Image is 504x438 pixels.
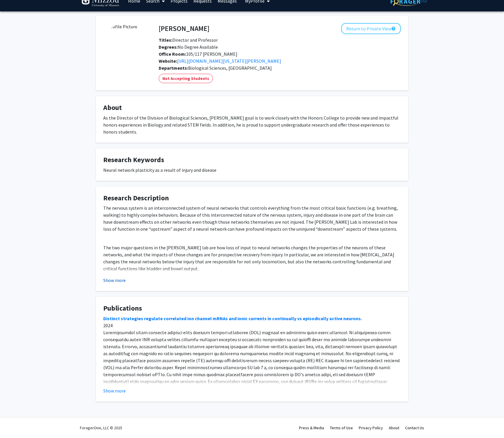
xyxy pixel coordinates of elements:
[159,44,218,50] span: No Degree Available
[159,37,218,43] span: Director and Professor
[103,23,147,67] img: Profile Picture
[359,425,383,430] a: Privacy Policy
[103,114,401,135] div: As the Director of the Division of Biological Sciences, [PERSON_NAME] goal is to work closely wit...
[299,425,324,430] a: Press & Media
[103,304,401,313] h4: Publications
[159,44,178,50] b: Degrees:
[4,412,25,434] iframe: Chat
[391,25,396,32] mat-icon: help
[159,74,213,83] mat-chip: Not Accepting Students
[405,425,424,430] a: Contact Us
[330,425,353,430] a: Terms of Use
[177,58,281,64] a: Opens in a new tab
[103,244,401,272] p: The two major questions in the [PERSON_NAME] lab are how loss of input to neural networks changes...
[103,194,401,202] h4: Research Description
[159,65,188,71] b: Departments:
[389,425,399,430] a: About
[159,23,209,34] h4: [PERSON_NAME]
[159,37,172,43] b: Titles:
[103,204,401,232] p: The nervous system is an interconnected system of neural networks that controls everything from t...
[159,51,237,57] span: 105/117 [PERSON_NAME]
[188,65,272,71] span: Biological Sciences, [GEOGRAPHIC_DATA]
[103,167,401,174] div: Neural network plasticity as a result of injury and disease
[103,277,126,284] button: Show more
[103,387,126,394] button: Show more
[103,104,401,112] h4: About
[159,51,186,57] b: Office Room:
[341,23,401,34] button: Return to Private View
[80,418,122,438] div: ForagerOne, LLC © 2025
[159,58,177,64] b: Website:
[103,156,401,164] h4: Research Keywords
[103,316,362,321] a: Distinct strategies regulate correlated ion channel mRNAs and ionic currents in continually vs ep...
